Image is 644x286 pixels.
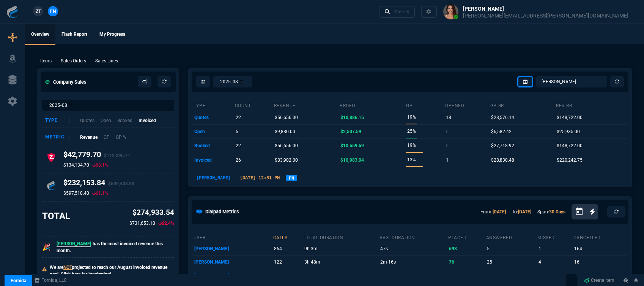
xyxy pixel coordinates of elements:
p: 19% [407,140,416,151]
p: $220,242.75 [557,155,583,165]
p: [PERSON_NAME] [193,174,234,181]
p: 1 [539,243,572,254]
p: Sales Orders [61,57,86,64]
div: Type [45,117,69,124]
span: ZT [36,8,41,15]
p: [PERSON_NAME] [194,257,271,267]
p: 11h 43m [304,270,378,281]
p: 864 [274,243,302,254]
p: 16 [574,257,626,267]
h4: $42,779.70 [63,150,130,162]
p: 82 [274,270,302,281]
h5: Company Sales [45,78,87,86]
p: 122 [274,257,302,267]
a: [DATE] [518,209,531,214]
th: revenue [274,100,339,110]
td: booked [193,139,235,153]
p: GP % [116,134,126,141]
p: Booked [117,117,132,124]
p: 18 [446,112,451,123]
p: 4 [539,257,572,267]
div: Metric [45,134,69,141]
th: user [193,232,273,242]
span: $609,403.83 [108,181,134,186]
p: Items [40,57,52,64]
div: Ctrl + K [394,9,409,15]
p: 25% [407,126,416,137]
button: Open calendar [575,206,590,217]
p: Quotes [80,117,94,124]
p: Invoiced [139,117,156,124]
th: total duration [303,232,379,242]
p: $28,830.48 [491,155,514,165]
p: 62.4% [158,220,174,227]
p: $56,656.00 [275,112,298,123]
p: 9h 3m [304,243,378,254]
p: $148,722.00 [557,112,583,123]
p: Span: [537,208,565,215]
p: $6,582.42 [491,126,512,137]
h4: $232,153.84 [63,178,134,190]
p: Revenue [80,134,98,141]
p: 76 [449,257,484,267]
p: Sales Lines [95,57,118,64]
a: My Progress [93,24,131,45]
p: $10,886.15 [340,112,364,123]
th: avg. duration [379,232,448,242]
p: $56,656.00 [275,140,298,151]
p: $10,559.59 [340,140,364,151]
td: open [193,124,235,138]
p: 164 [574,243,626,254]
p: GP [104,134,110,141]
p: [PERSON_NAME] [194,243,271,254]
th: cancelled [573,232,627,242]
p: 26 [236,155,241,165]
p: [DATE] 12:31 PM [237,174,283,181]
a: Overview [25,24,55,45]
th: Profit [339,100,406,110]
p: $731,653.10 [129,220,155,227]
th: GP [406,100,445,110]
p: 25 [487,257,536,267]
span: NOT [63,265,72,270]
p: 5 [236,126,238,137]
p: 0 [446,126,449,137]
a: 30 Days [549,209,565,214]
p: $28,576.14 [491,112,514,123]
p: $27,718.92 [491,140,514,151]
p: 16 [449,270,484,281]
p: 13% [407,154,416,165]
th: answered [486,232,537,242]
p: $83,902.00 [275,155,298,165]
th: placed [448,232,486,242]
p: 693 [449,243,484,254]
td: invoiced [193,153,235,167]
th: opened [445,100,490,110]
p: 37 [539,270,572,281]
p: 19% [407,112,416,122]
p: 0 [574,270,626,281]
a: Create Item [581,275,617,286]
p: To: [512,208,531,215]
p: $597,518.40 [63,190,89,196]
p: 1 [446,155,449,165]
p: $9,880.00 [275,126,295,137]
p: Open [101,117,111,124]
th: type [193,100,235,110]
p: 68.1% [92,162,108,168]
span: FN [50,8,56,15]
th: missed [537,232,573,242]
p: 3h 48m [304,257,378,267]
p: $274,933.54 [129,207,174,218]
p: $2,507.59 [340,126,361,137]
span: [PERSON_NAME] [57,241,91,247]
p: 22 [236,140,241,151]
td: quotes [193,110,235,124]
p: 🎉 [42,242,50,253]
p: $134,134.70 [63,162,89,168]
p: $10,983.04 [340,155,364,165]
p: From: [480,208,506,215]
p: 61.1% [92,190,108,196]
p: 0 [446,140,449,151]
th: calls [273,232,303,242]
